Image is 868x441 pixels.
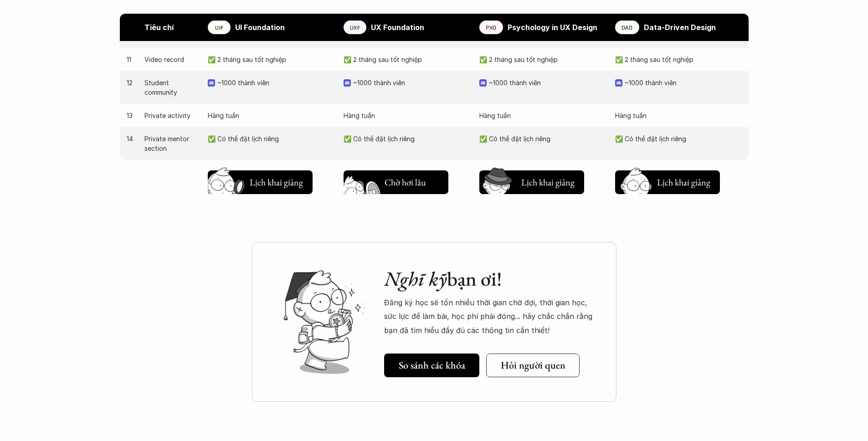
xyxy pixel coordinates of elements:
[217,78,334,87] p: ~1000 thành viên
[621,24,633,31] p: DAD
[384,354,479,377] a: So sánh các khóa
[127,78,136,87] p: 12
[479,111,606,120] p: Hàng tuần
[127,134,136,144] p: 14
[144,78,199,97] p: Student community
[399,359,465,371] h5: So sánh các khóa
[235,23,285,32] strong: UI Foundation
[144,134,199,153] p: Private mentor section
[344,134,470,144] p: ✅ Có thể đặt lịch riêng
[144,55,199,64] p: Video record
[371,23,424,32] strong: UX Foundation
[479,167,584,194] a: Lịch khai giảng
[344,111,470,120] p: Hàng tuần
[615,55,742,64] p: ✅ 2 tháng sau tốt nghiệp
[353,78,470,87] p: ~1000 thành viên
[249,176,303,189] h5: Lịch khai giảng
[344,170,448,194] button: Chờ hơi lâu
[208,55,334,64] p: ✅ 2 tháng sau tốt nghiệp
[127,111,136,120] p: 13
[384,266,447,292] em: Nghĩ kỹ
[520,176,575,189] h5: Lịch khai giảng
[384,267,598,291] h2: bạn ơi!
[144,23,174,32] strong: Tiêu chí
[644,23,716,32] strong: Data-Driven Design
[489,78,606,87] p: ~1000 thành viên
[625,78,742,87] p: ~1000 thành viên
[479,134,606,144] p: ✅ Có thể đặt lịch riêng
[350,24,360,31] p: UXF
[479,55,606,64] p: ✅ 2 tháng sau tốt nghiệp
[615,134,742,144] p: ✅ Có thể đặt lịch riêng
[384,296,598,337] p: Đăng ký học sẽ tốn nhiều thời gian chờ đợi, thời gian học, sức lực để làm bài, học phí phải đóng....
[208,170,313,194] button: Lịch khai giảng
[615,111,742,120] p: Hàng tuần
[479,170,584,194] button: Lịch khai giảng
[656,176,711,189] h5: Lịch khai giảng
[508,23,597,32] strong: Psychology in UX Design
[215,24,224,31] p: UIF
[486,354,580,377] a: Hỏi người quen
[344,167,448,194] a: Chờ hơi lâu
[385,176,426,189] h5: Chờ hơi lâu
[127,55,136,64] p: 11
[615,170,720,194] button: Lịch khai giảng
[208,167,313,194] a: Lịch khai giảng
[208,111,334,120] p: Hàng tuần
[486,24,497,31] p: PXD
[501,359,565,371] h5: Hỏi người quen
[144,111,199,120] p: Private activity
[208,134,334,144] p: ✅ Có thể đặt lịch riêng
[344,55,470,64] p: ✅ 2 tháng sau tốt nghiệp
[615,167,720,194] a: Lịch khai giảng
